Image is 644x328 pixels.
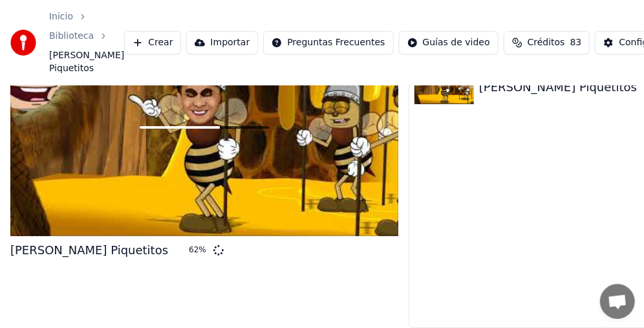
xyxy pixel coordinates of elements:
[399,31,499,54] button: Guías de video
[49,10,73,23] a: Inicio
[479,78,637,96] div: [PERSON_NAME] Piquetitos
[263,31,393,54] button: Preguntas Frecuentes
[528,36,565,49] span: Créditos
[124,31,181,54] button: Crear
[49,10,124,75] nav: breadcrumb
[570,36,582,49] span: 83
[10,241,168,259] div: [PERSON_NAME] Piquetitos
[10,30,36,56] img: youka
[189,245,208,256] div: 62 %
[186,31,258,54] button: Importar
[600,284,635,319] a: Chat abierto
[49,49,124,75] span: [PERSON_NAME] Piquetitos
[49,30,94,43] a: Biblioteca
[504,31,590,54] button: Créditos83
